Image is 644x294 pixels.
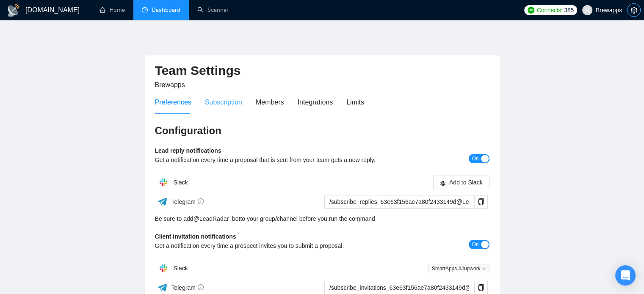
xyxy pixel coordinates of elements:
[100,6,125,14] a: homeHome
[627,3,641,17] button: setting
[193,214,240,223] a: @LeadRadar_bot
[173,265,188,272] span: Slack
[155,260,172,277] img: hpQkSZIkSZIkSZIkSZIkSZIkSZIkSZIkSZIkSZIkSZIkSZIkSZIkSZIkSZIkSZIkSZIkSZIkSZIkSZIkSZIkSZIkSZIkSZIkS...
[474,195,488,209] button: copy
[440,180,446,187] span: slack
[155,241,406,250] div: Get a notification every time a prospect invites you to submit a proposal.
[142,6,180,14] a: dashboardDashboard
[472,154,478,163] span: On
[475,198,487,205] span: copy
[155,62,489,80] h2: Team Settings
[475,284,487,291] span: copy
[198,198,204,204] span: info-circle
[472,240,478,249] span: On
[346,97,364,107] div: Limits
[155,214,489,223] div: Be sure to add to your group/channel before you run the command
[171,198,204,205] span: Telegram
[7,4,20,17] img: logo
[615,265,636,286] div: Open Intercom Messenger
[537,5,562,15] span: Connects:
[428,264,489,273] span: SmartApps ##upwork
[564,5,573,15] span: 385
[298,97,333,107] div: Integrations
[584,7,590,13] span: user
[528,7,534,14] img: upwork-logo.png
[198,284,204,290] span: info-circle
[155,233,236,240] b: Client invitation notifications
[155,81,185,88] span: Brewapps
[205,97,242,107] div: Subscription
[627,7,640,14] span: setting
[171,284,204,291] span: Telegram
[482,267,486,271] span: close
[155,147,221,154] b: Lead reply notifications
[155,174,172,191] img: hpQkSZIkSZIkSZIkSZIkSZIkSZIkSZIkSZIkSZIkSZIkSZIkSZIkSZIkSZIkSZIkSZIkSZIkSZIkSZIkSZIkSZIkSZIkSZIkS...
[155,155,406,165] div: Get a notification every time a proposal that is sent from your team gets a new reply.
[157,196,168,207] img: ww3wtPAAAAAElFTkSuQmCC
[157,282,168,293] img: ww3wtPAAAAAElFTkSuQmCC
[449,178,483,187] span: Add to Slack
[155,97,191,107] div: Preferences
[627,7,641,14] a: setting
[256,97,284,107] div: Members
[433,176,489,189] button: slackAdd to Slack
[173,179,188,186] span: Slack
[197,6,229,14] a: searchScanner
[155,124,489,137] h3: Configuration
